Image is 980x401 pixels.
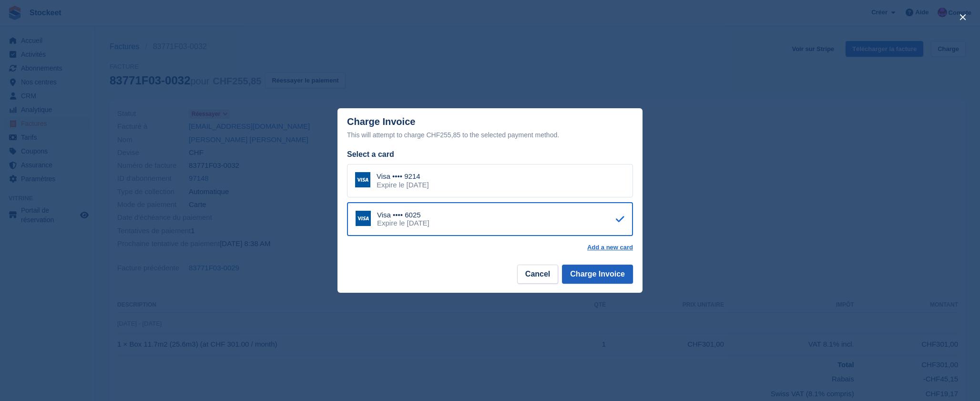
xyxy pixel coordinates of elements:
div: Visa •••• 6025 [377,211,429,219]
button: close [955,10,970,25]
button: Charge Invoice [562,265,633,284]
button: Cancel [517,265,558,284]
div: Select a card [347,149,633,160]
img: Visa Logo [356,211,371,226]
div: Charge Invoice [347,116,633,141]
div: This will attempt to charge CHF255,85 to the selected payment method. [347,129,633,141]
div: Expire le [DATE] [377,181,429,189]
div: Expire le [DATE] [377,219,429,227]
div: Visa •••• 9214 [377,172,429,181]
img: Visa Logo [355,172,370,187]
a: Add a new card [587,244,633,251]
